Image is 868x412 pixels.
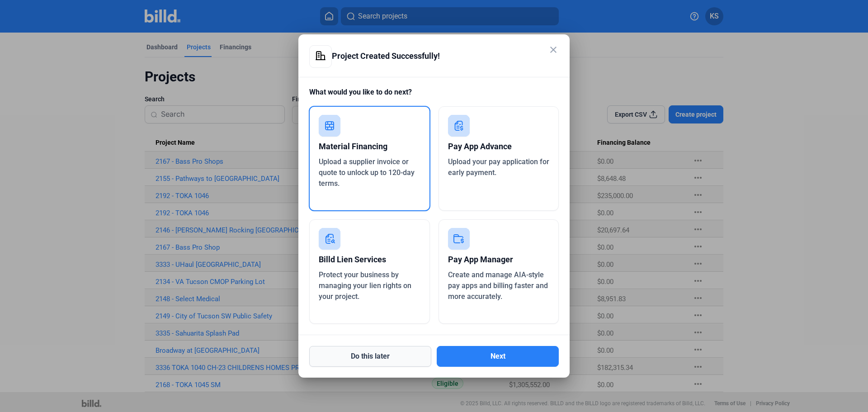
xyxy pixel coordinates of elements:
[448,270,548,301] span: Create and manage AIA-style pay apps and billing faster and more accurately.
[309,346,431,367] button: Do this later
[319,250,420,270] div: Billd Lien Services
[448,157,549,177] span: Upload your pay application for early payment.
[548,44,559,55] mat-icon: close
[309,45,536,67] div: Project Created Successfully!
[319,270,411,301] span: Protect your business by managing your lien rights on your project.
[319,137,420,156] div: Material Financing
[448,137,550,156] div: Pay App Advance
[437,346,559,367] button: Next
[448,250,550,270] div: Pay App Manager
[309,87,559,106] div: What would you like to do next?
[319,157,415,188] span: Upload a supplier invoice or quote to unlock up to 120-day terms.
